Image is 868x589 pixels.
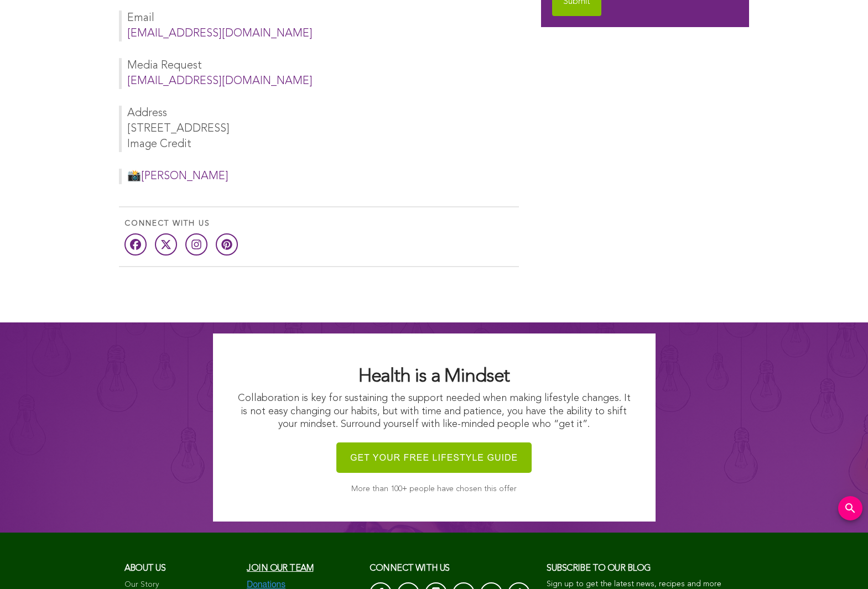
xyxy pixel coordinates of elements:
[119,169,519,184] div: 📸
[124,217,514,233] div: CONNECT WITH US
[235,392,633,431] p: Collaboration is key for sustaining the support needed when making lifestyle changes. It is not e...
[119,58,519,89] div: Media Request
[247,564,313,573] a: Join our team
[127,28,313,39] a: [EMAIL_ADDRESS][DOMAIN_NAME]
[547,560,744,577] h3: Subscribe to our blog
[370,564,450,573] span: CONNECT with us
[235,484,633,494] p: More than 100+ people have chosen this offer
[336,437,532,478] img: Get your FREE lifestyle guide
[547,580,744,589] p: Sign up to get the latest news, recipes and more
[119,11,519,41] div: Email
[141,171,228,182] a: [PERSON_NAME]
[119,106,519,152] div: Address [STREET_ADDRESS] Image Credit
[124,564,166,573] span: About us
[813,536,868,589] iframe: Chat Widget
[235,367,633,387] h2: Health is a Mindset
[127,76,313,87] a: [EMAIL_ADDRESS][DOMAIN_NAME]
